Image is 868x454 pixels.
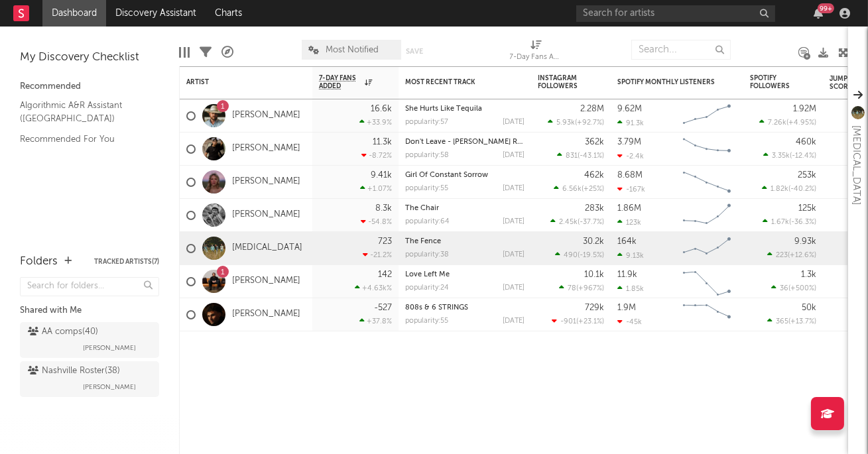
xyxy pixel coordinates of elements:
[677,265,737,298] svg: Chart title
[503,284,525,292] div: [DATE]
[771,186,788,193] span: 1.82k
[780,285,788,292] span: 36
[355,284,392,292] div: +4.63k %
[550,217,604,226] div: ( )
[20,98,146,125] a: Algorithmic A&R Assistant ([GEOGRAPHIC_DATA])
[559,284,604,292] div: ( )
[793,105,816,113] div: 1.92M
[776,252,788,259] span: 223
[503,317,525,325] div: [DATE]
[405,172,488,179] a: Girl Of Constant Sorrow
[617,138,641,146] div: 3.79M
[360,184,392,193] div: +1.07 %
[562,186,582,193] span: 6.56k
[405,238,441,245] a: The Fence
[232,309,300,320] a: [PERSON_NAME]
[405,218,450,225] div: popularity: 64
[405,78,505,86] div: Most Recent Track
[405,205,439,212] a: The Chair
[186,78,286,86] div: Artist
[538,74,584,90] div: Instagram Followers
[503,251,525,258] div: [DATE]
[371,171,392,180] div: 9.41k
[677,199,737,232] svg: Chart title
[564,252,578,259] span: 490
[20,322,159,358] a: AA comps(40)[PERSON_NAME]
[405,205,525,212] div: The Chair
[94,258,159,265] button: Tracked Artists(7)
[585,138,604,146] div: 362k
[361,151,392,160] div: -8.72 %
[552,317,604,325] div: ( )
[363,251,392,259] div: -21.2 %
[406,48,423,55] button: Save
[763,217,816,226] div: ( )
[802,304,816,312] div: 50k
[28,363,120,379] div: Nashville Roster ( 38 )
[405,172,525,179] div: Girl Of Constant Sorrow
[617,105,642,113] div: 9.62M
[405,284,449,292] div: popularity: 24
[361,217,392,226] div: -54.8 %
[578,285,602,292] span: +967 %
[763,151,816,160] div: ( )
[374,304,392,312] div: -527
[405,304,525,312] div: 808s & 6 STRINGS
[556,119,575,127] span: 5.93k
[794,237,816,246] div: 9.93k
[232,110,300,121] a: [PERSON_NAME]
[503,152,525,159] div: [DATE]
[405,304,468,312] a: 808s & 6 STRINGS
[405,139,525,146] div: Don't Leave - Jolene Remix
[548,118,604,127] div: ( )
[617,78,717,86] div: Spotify Monthly Listeners
[617,270,637,279] div: 11.9k
[503,185,525,192] div: [DATE]
[405,152,449,159] div: popularity: 58
[510,50,563,66] div: 7-Day Fans Added (7-Day Fans Added)
[788,119,814,127] span: +4.95 %
[792,152,814,160] span: -12.4 %
[405,238,525,245] div: The Fence
[373,138,392,146] div: 11.3k
[617,317,642,326] div: -45k
[378,237,392,246] div: 723
[617,237,637,246] div: 164k
[801,270,816,279] div: 1.3k
[767,317,816,325] div: ( )
[20,361,159,397] a: Nashville Roster(38)[PERSON_NAME]
[584,270,604,279] div: 10.1k
[232,276,300,287] a: [PERSON_NAME]
[375,204,392,213] div: 8.3k
[617,218,641,227] div: 123k
[848,125,864,205] div: [MEDICAL_DATA]
[759,118,816,127] div: ( )
[584,171,604,180] div: 462k
[503,119,525,126] div: [DATE]
[326,46,379,54] span: Most Notified
[798,204,816,213] div: 125k
[232,143,300,154] a: [PERSON_NAME]
[617,119,644,127] div: 91.3k
[830,75,863,91] div: Jump Score
[771,284,816,292] div: ( )
[768,119,786,127] span: 7.26k
[814,8,823,19] button: 99+
[617,171,643,180] div: 8.68M
[798,171,816,180] div: 253k
[503,218,525,225] div: [DATE]
[405,105,482,113] a: She Hurts Like Tequila
[83,340,136,356] span: [PERSON_NAME]
[771,219,789,226] span: 1.67k
[405,139,534,146] a: Don't Leave - [PERSON_NAME] Remix
[583,237,604,246] div: 30.2k
[750,74,796,90] div: Spotify Followers
[378,270,392,279] div: 142
[617,251,644,260] div: 9.13k
[576,5,775,22] input: Search for artists
[554,184,604,193] div: ( )
[319,74,361,90] span: 7-Day Fans Added
[772,152,790,160] span: 3.35k
[232,176,300,188] a: [PERSON_NAME]
[791,219,814,226] span: -36.3 %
